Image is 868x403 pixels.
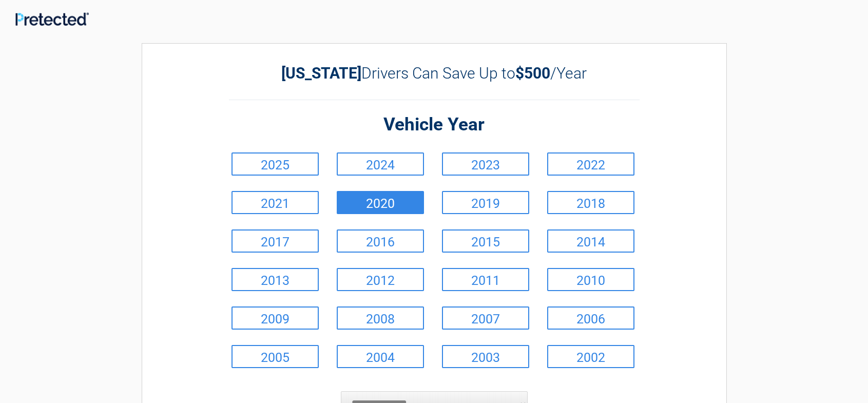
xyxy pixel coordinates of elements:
[547,268,634,291] a: 2010
[232,345,319,368] a: 2005
[232,191,319,214] a: 2021
[515,64,550,82] b: $500
[547,152,634,176] a: 2022
[442,345,529,368] a: 2003
[547,345,634,368] a: 2002
[442,268,529,291] a: 2011
[15,12,89,26] img: Main Logo
[547,229,634,253] a: 2014
[337,268,424,291] a: 2012
[232,152,319,176] a: 2025
[281,64,361,82] b: [US_STATE]
[337,152,424,176] a: 2024
[232,306,319,330] a: 2009
[232,229,319,253] a: 2017
[229,64,640,82] h2: Drivers Can Save Up to /Year
[442,152,529,176] a: 2023
[337,191,424,214] a: 2020
[547,191,634,214] a: 2018
[229,113,640,137] h2: Vehicle Year
[442,229,529,253] a: 2015
[337,345,424,368] a: 2004
[442,306,529,330] a: 2007
[442,191,529,214] a: 2019
[232,268,319,291] a: 2013
[337,229,424,253] a: 2016
[547,306,634,330] a: 2006
[337,306,424,330] a: 2008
